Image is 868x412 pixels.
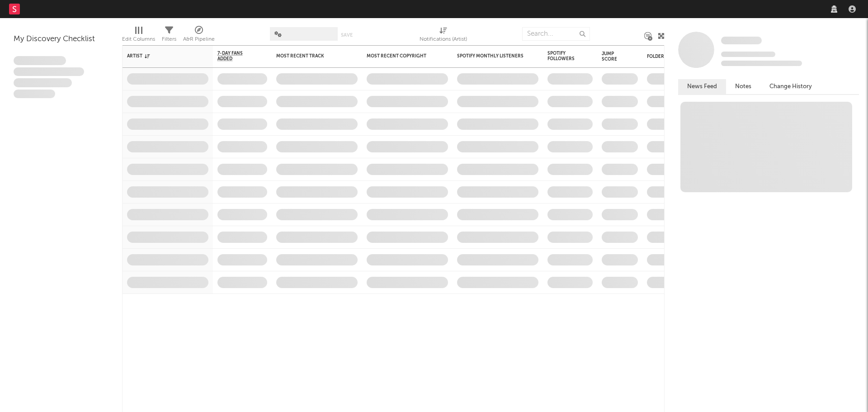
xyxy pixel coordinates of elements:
[420,23,467,49] div: Notifications (Artist)
[183,34,215,45] div: A&R Pipeline
[14,78,72,87] span: Praesent ac interdum
[14,67,84,76] span: Integer aliquet in purus et
[457,53,525,59] div: Spotify Monthly Listeners
[14,56,66,65] span: Lorem ipsum dolor
[183,23,215,49] div: A&R Pipeline
[420,34,467,45] div: Notifications (Artist)
[522,27,590,41] input: Search...
[721,36,762,45] a: Some Artist
[162,23,176,49] div: Filters
[341,33,353,38] button: Save
[721,61,802,66] span: 0 fans last week
[721,52,775,57] span: Tracking Since: [DATE]
[726,79,760,94] button: Notes
[127,53,195,59] div: Artist
[721,37,762,44] span: Some Artist
[14,90,55,99] span: Aliquam viverra
[162,34,176,45] div: Filters
[367,53,434,59] div: Most Recent Copyright
[122,23,155,49] div: Edit Columns
[678,79,726,94] button: News Feed
[547,51,579,62] div: Spotify Followers
[217,51,254,62] span: 7-Day Fans Added
[602,51,624,62] div: Jump Score
[647,54,715,59] div: Folders
[122,34,155,45] div: Edit Columns
[14,34,108,45] div: My Discovery Checklist
[276,53,344,59] div: Most Recent Track
[760,79,821,94] button: Change History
